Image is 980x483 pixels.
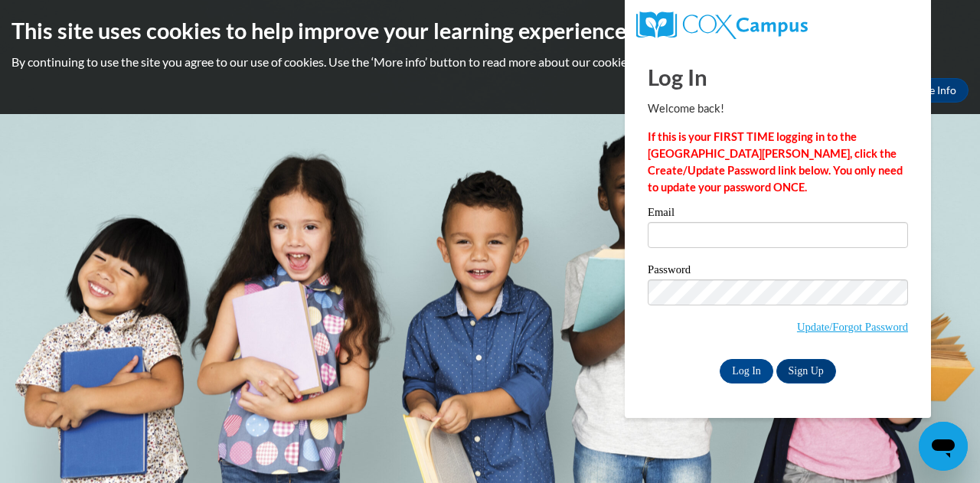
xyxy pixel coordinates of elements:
a: More Info [897,78,969,103]
a: Sign Up [776,359,836,383]
iframe: Button to launch messaging window [919,422,968,471]
input: Log In [720,359,773,383]
p: By continuing to use the site you agree to our use of cookies. Use the ‘More info’ button to read... [11,54,969,70]
label: Password [648,264,908,279]
p: Welcome back! [648,100,908,117]
a: Update/Forgot Password [797,321,908,333]
strong: If this is your FIRST TIME logging in to the [GEOGRAPHIC_DATA][PERSON_NAME], click the Create/Upd... [648,130,903,194]
img: COX Campus [636,11,808,39]
label: Email [648,207,908,222]
h2: This site uses cookies to help improve your learning experience. [11,15,969,46]
h1: Log In [648,61,908,93]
